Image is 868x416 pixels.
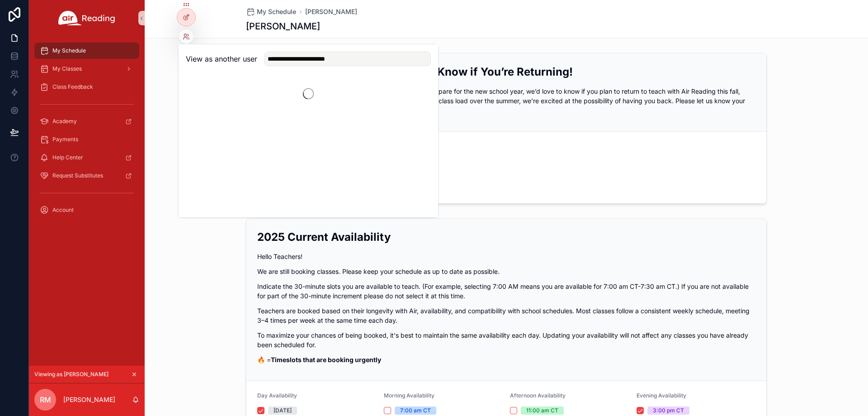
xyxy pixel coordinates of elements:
[526,406,558,415] div: 11:00 am CT
[257,252,755,261] p: Hello Teachers!
[34,131,139,148] a: Payments
[257,267,755,276] p: We are still booking classes. Please keep your schedule as up to date as possible.
[34,202,139,218] a: Account
[34,371,108,378] span: Viewing as [PERSON_NAME]
[52,118,77,125] span: Academy
[246,20,320,33] h1: [PERSON_NAME]
[271,356,381,363] strong: Timeslots that are booking urgently
[52,65,82,72] span: My Classes
[257,355,755,364] p: 🔥 =
[34,113,139,129] a: Academy
[257,86,755,115] p: We hope you had a restful and refreshing summer! As we prepare for the new school year, we’d love...
[52,136,78,143] span: Payments
[274,406,292,415] div: [DATE]
[52,172,103,179] span: Request Substitutes
[63,395,115,404] p: [PERSON_NAME]
[257,64,755,79] h2: Fall 2025 Teaching Plans – Let Us Know if You’re Returning!
[34,79,139,95] a: Class Feedback
[186,53,257,64] h2: View as another user
[257,282,755,301] p: Indicate the 30-minute slots you are available to teach. (For example, selecting 7:00 AM means yo...
[246,7,296,16] a: My Schedule
[257,230,755,244] h2: 2025 Current Availability
[58,11,115,25] img: App logo
[29,36,145,230] div: scrollable content
[34,167,139,184] a: Request Substitutes
[257,7,296,16] span: My Schedule
[52,47,86,54] span: My Schedule
[400,406,431,415] div: 7:00 am CT
[305,7,357,16] a: [PERSON_NAME]
[510,392,566,399] span: Afternoon Availability
[257,392,297,399] span: Day Availability
[40,394,51,405] span: RM
[34,43,139,59] a: My Schedule
[653,406,684,415] div: 3:00 pm CT
[52,83,93,91] span: Class Feedback
[34,61,139,77] a: My Classes
[34,149,139,166] a: Help Center
[52,154,83,161] span: Help Center
[257,330,755,349] p: To maximize your chances of being booked, it's best to maintain the same availability each day. U...
[52,206,74,214] span: Account
[384,392,434,399] span: Morning Availability
[637,392,686,399] span: Evening Availability
[257,306,755,325] p: Teachers are booked based on their longevity with Air, availability, and compatibility with schoo...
